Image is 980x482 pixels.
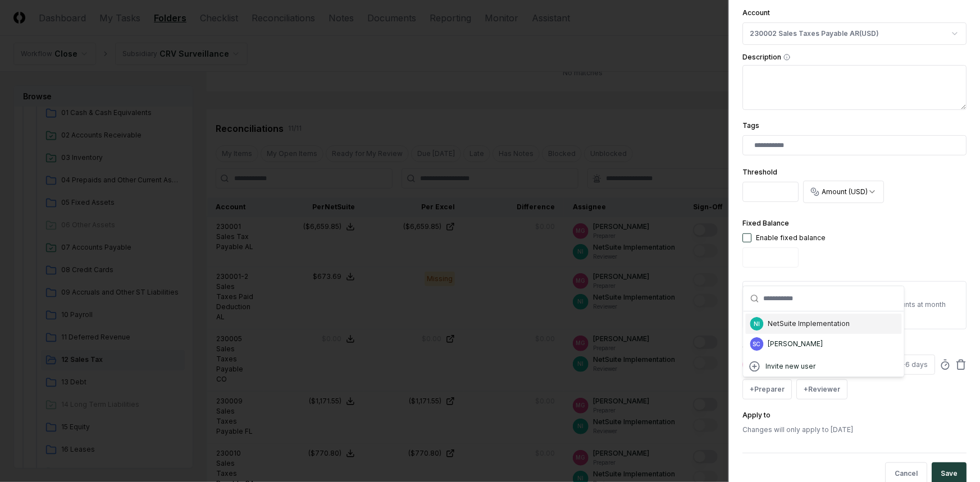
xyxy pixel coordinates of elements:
[754,320,760,328] span: NI
[753,340,761,348] span: SC
[742,168,777,176] label: Threshold
[783,54,790,61] button: Description
[796,379,847,400] button: +Reviewer
[742,8,770,17] label: Account
[742,425,967,435] p: Changes will only apply to [DATE]
[742,219,789,227] label: Fixed Balance
[756,233,826,243] div: Enable fixed balance
[748,360,900,373] a: Invite new user
[744,311,904,377] div: Suggestions
[768,339,823,349] div: [PERSON_NAME]
[880,355,935,375] button: +6 days
[742,379,792,400] button: +Preparer
[768,319,850,329] div: NetSuite Implementation
[742,22,967,45] button: 230002 Sales Taxes Payable AR ( USD )
[742,54,967,61] label: Description
[742,411,771,419] label: Apply to
[742,121,759,130] label: Tags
